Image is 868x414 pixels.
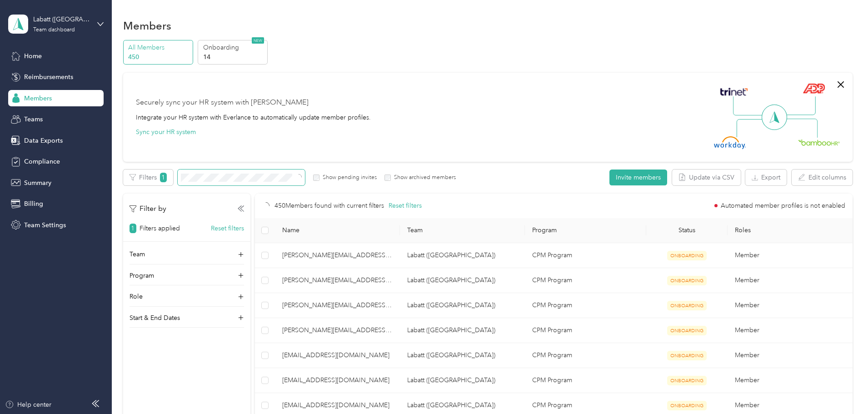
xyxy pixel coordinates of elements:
span: [EMAIL_ADDRESS][DOMAIN_NAME] [282,400,393,410]
span: [PERSON_NAME][EMAIL_ADDRESS][DOMAIN_NAME] [282,250,393,260]
span: Summary [24,178,51,188]
p: Filters applied [140,224,180,233]
span: Reimbursements [24,72,73,82]
button: Filters1 [123,170,173,185]
td: jaylunickpor7@hotmail.com [275,343,400,368]
th: Name [275,218,400,243]
td: ONBOARDING [646,293,728,318]
td: david.mirabeau@labatt.com [275,268,400,293]
span: ONBOARDING [667,301,707,310]
p: All Members [128,43,190,52]
p: Program [130,271,154,280]
td: Member [728,268,853,293]
button: Reset filters [211,224,244,233]
p: 450 Members found with current filters [274,201,384,211]
span: NEW [252,37,264,44]
td: Member [728,318,853,343]
span: Team Settings [24,220,66,230]
h1: Members [123,21,171,30]
button: Reset filters [389,201,422,211]
td: CPM Program [525,268,647,293]
img: BambooHR [798,139,840,145]
span: Name [282,226,393,234]
td: Member [728,343,853,368]
td: Member [728,293,853,318]
p: 450 [128,52,190,62]
td: ONBOARDING [646,243,728,268]
td: ONBOARDING [646,318,728,343]
p: Role [130,292,143,301]
span: ONBOARDING [667,251,707,260]
th: Program [525,218,647,243]
td: Labatt (Quebec) [400,243,525,268]
span: ONBOARDING [667,376,707,385]
td: CPM Program [525,293,647,318]
th: Roles [728,218,853,243]
p: 14 [203,52,265,62]
div: Securely sync your HR system with [PERSON_NAME] [136,97,309,108]
td: Member [728,243,853,268]
img: Line Left Down [736,119,768,137]
button: Sync your HR system [136,127,196,137]
span: ONBOARDING [667,351,707,360]
img: Line Left Up [733,96,765,116]
td: Labatt (Quebec) [400,343,525,368]
div: Integrate your HR system with Everlance to automatically update member profiles. [136,113,371,122]
span: ONBOARDING [667,401,707,410]
img: Workday [714,136,746,149]
div: Labatt ([GEOGRAPHIC_DATA]) [33,15,90,24]
label: Show archived members [391,174,456,182]
th: Status [646,218,727,243]
td: isaac.dalpe@labatt.com [275,293,400,318]
span: Data Exports [24,136,63,145]
td: jared.stewart1@labatt.com [275,318,400,343]
span: [EMAIL_ADDRESS][DOMAIN_NAME] [282,375,393,385]
td: CPM Program [525,243,647,268]
img: Line Right Up [784,96,816,115]
span: Home [24,51,42,61]
td: alexandre.larivere@labatt.com [275,243,400,268]
button: Invite members [609,170,667,185]
img: Line Right Down [786,119,818,138]
p: Team [130,249,145,259]
label: Show pending invites [319,174,377,182]
td: Labatt (Quebec) [400,368,525,393]
span: Members [24,94,52,103]
button: Edit columns [792,170,853,185]
td: Labatt (Quebec) [400,293,525,318]
td: CPM Program [525,318,647,343]
td: ONBOARDING [646,268,728,293]
button: Help center [5,400,51,409]
span: [PERSON_NAME][EMAIL_ADDRESS][DOMAIN_NAME] [282,275,393,285]
span: Automated member profiles is not enabled [721,203,845,209]
span: ONBOARDING [667,326,707,335]
img: ADP [803,83,825,94]
td: CPM Program [525,368,647,393]
td: Labatt (Quebec) [400,268,525,293]
p: Onboarding [203,43,265,52]
span: [EMAIL_ADDRESS][DOMAIN_NAME] [282,350,393,360]
span: Billing [24,199,43,209]
td: martinjeremi@gmail.com [275,368,400,393]
td: ONBOARDING [646,368,728,393]
p: Start & End Dates [130,313,180,323]
td: Labatt (Quebec) [400,318,525,343]
span: 1 [160,173,167,182]
span: Teams [24,115,43,124]
th: Team [400,218,525,243]
span: [PERSON_NAME][EMAIL_ADDRESS][DOMAIN_NAME] [282,300,393,310]
img: Trinet [718,85,750,98]
iframe: Everlance-gr Chat Button Frame [817,363,868,414]
div: Team dashboard [33,27,75,33]
span: 1 [130,224,136,233]
td: CPM Program [525,343,647,368]
button: Export [745,170,787,185]
span: Compliance [24,157,60,166]
p: Filter by [130,203,166,214]
button: Update via CSV [672,170,741,185]
span: ONBOARDING [667,276,707,285]
td: ONBOARDING [646,343,728,368]
td: Member [728,368,853,393]
span: [PERSON_NAME][EMAIL_ADDRESS][DOMAIN_NAME] [282,325,393,335]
